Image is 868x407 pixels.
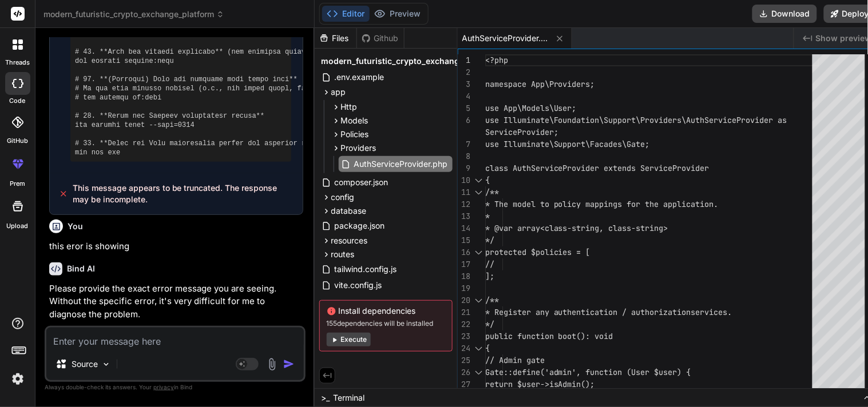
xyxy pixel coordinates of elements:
div: 9 [458,162,470,174]
img: attachment [265,358,279,371]
span: AuthServiceProvider.php [353,157,449,171]
span: Terminal [334,392,365,404]
span: ation. [691,199,719,209]
span: // Admin gate [485,355,545,365]
span: composer.json [334,175,390,189]
div: 16 [458,246,470,258]
span: rviceProvider as [714,115,787,125]
span: use Illuminate\Foundation\Support\Providers\AuthSe [485,115,714,125]
div: 23 [458,330,470,342]
span: tailwind.config.js [334,262,398,276]
div: Click to collapse the range. [471,366,486,378]
span: app [331,86,346,98]
span: class AuthServiceProvider extends ServiceProvider [485,163,710,173]
div: 10 [458,174,470,186]
img: Pick Models [101,360,111,369]
span: { [485,175,490,185]
h6: You [68,221,83,232]
div: 19 [458,282,470,294]
span: <?php [485,55,508,65]
span: database [331,205,367,217]
span: use App\Models\User; [485,103,577,113]
label: threads [5,58,30,67]
span: namespace App\Providers; [485,79,595,89]
div: 26 [458,366,470,378]
div: 4 [458,90,470,102]
div: 11 [458,186,470,198]
div: Click to collapse the range. [471,342,486,354]
span: privacy [153,384,174,390]
div: 27 [458,378,470,390]
p: Always double-check its answers. Your in Bind [45,382,306,393]
button: Download [752,5,817,23]
div: 24 [458,342,470,354]
img: icon [283,358,295,370]
div: 3 [458,78,470,90]
span: resources [331,235,368,246]
label: code [10,96,26,106]
p: Once you provide the error message, I'll be able to help you troubleshoot it! [49,325,303,351]
span: * The model to policy mappings for the applic [485,199,691,209]
span: use Illuminate\Support\Facades\Gate; [485,139,650,149]
span: { [485,343,490,353]
div: 2 [458,66,470,78]
img: settings [8,369,27,389]
span: This message appears to be truncated. The response may be incomplete. [73,182,294,205]
div: 5 [458,102,470,114]
span: services. [691,307,732,317]
div: 22 [458,318,470,330]
span: Models [341,115,368,126]
p: Please provide the exact error message you are seeing. Without the specific error, it's very diff... [49,282,303,321]
span: modern_futuristic_crypto_exchange_platform [43,9,224,20]
div: 15 [458,234,470,246]
span: public function boot(): void [485,331,613,341]
span: Http [341,101,358,113]
div: 6 [458,114,470,126]
span: .env.example [334,70,386,84]
span: 155 dependencies will be installed [327,319,445,328]
div: Click to collapse the range. [471,186,486,198]
div: Click to collapse the range. [471,246,486,258]
label: GitHub [7,136,28,146]
span: return $user->isAdmin(); [485,379,595,389]
span: >_ [322,392,330,404]
span: Gate::define('admin', function (User $user [485,367,677,377]
span: Providers [341,142,376,154]
div: 18 [458,270,470,282]
span: Policies [341,129,369,140]
div: 14 [458,222,470,234]
span: ServiceProvider; [485,127,558,137]
div: 25 [458,354,470,366]
p: this eror is showing [49,240,303,253]
div: Click to collapse the range. [471,294,486,306]
span: vite.config.js [334,278,383,292]
button: Editor [322,6,370,22]
span: Install dependencies [327,305,445,317]
div: 13 [458,210,470,222]
div: Github [357,33,404,44]
span: // [485,259,494,269]
button: Preview [370,6,426,22]
label: Upload [7,221,29,231]
div: 1 [458,54,470,66]
span: * @var array<class-string, class-string> [485,223,668,233]
h6: Bind AI [67,263,95,274]
span: modern_futuristic_crypto_exchange_platform [322,55,502,67]
span: ) { [677,367,691,377]
div: 21 [458,306,470,318]
p: Source [72,358,98,370]
div: 20 [458,294,470,306]
span: protected $policies = [ [485,247,590,257]
span: package.json [334,219,386,233]
span: config [331,191,355,203]
label: prem [10,179,25,189]
button: Execute [327,333,371,346]
div: 7 [458,138,470,150]
div: Click to collapse the range. [471,174,486,186]
div: 17 [458,258,470,270]
div: Files [315,33,356,44]
div: 8 [458,150,470,162]
span: * Register any authentication / authorization [485,307,691,317]
span: AuthServiceProvider.php [462,33,548,44]
span: ]; [485,271,494,281]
